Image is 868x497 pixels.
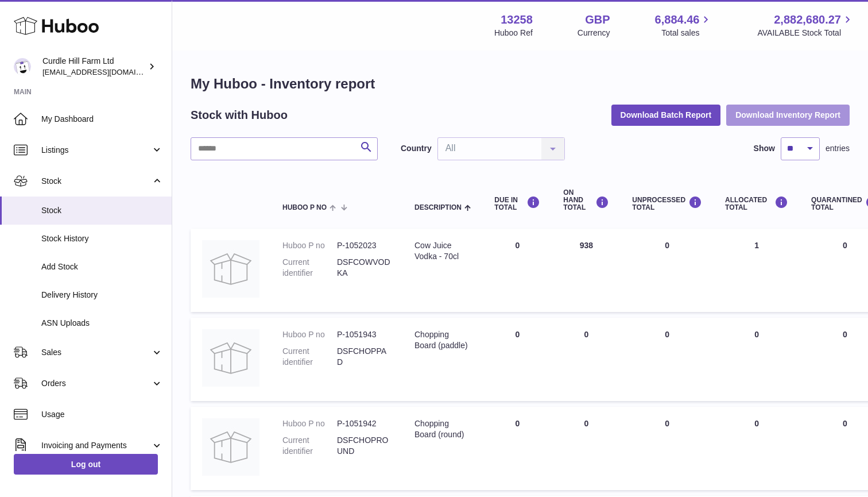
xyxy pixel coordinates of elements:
dt: Huboo P no [282,329,337,340]
td: 0 [483,229,552,312]
td: 938 [552,229,621,312]
span: Orders [41,378,151,389]
div: Curdle Hill Farm Ltd [42,56,146,78]
td: 1 [714,229,800,312]
div: Chopping Board (paddle) [414,329,471,351]
dd: P-1052023 [337,240,392,251]
img: product image [202,329,259,387]
dd: P-1051942 [337,418,392,429]
span: 0 [843,330,847,339]
div: Chopping Board (round) [414,418,471,440]
div: DUE IN TOTAL [494,196,540,211]
td: 0 [714,318,800,401]
span: Stock [41,176,151,187]
strong: 13258 [501,12,533,28]
span: Huboo P no [282,204,327,211]
span: Invoicing and Payments [41,440,151,451]
a: 2,882,680.27 AVAILABLE Stock Total [757,12,854,38]
span: [EMAIL_ADDRESS][DOMAIN_NAME] [42,67,169,76]
span: Listings [41,145,151,156]
h2: Stock with Huboo [191,107,288,123]
div: UNPROCESSED Total [632,196,702,211]
div: ON HAND Total [563,189,609,212]
a: Log out [14,454,158,475]
a: 6,884.46 Total sales [655,12,713,38]
span: Usage [41,409,163,420]
span: ASN Uploads [41,318,163,329]
dd: DSFCHOPPAD [337,346,392,368]
span: 0 [843,241,847,250]
span: 2,882,680.27 [774,12,841,28]
td: 0 [483,318,552,401]
span: Sales [41,347,151,358]
span: Add Stock [41,261,163,272]
img: product image [202,240,259,298]
strong: GBP [585,12,610,28]
span: entries [826,143,850,154]
div: Huboo Ref [494,28,533,38]
button: Download Batch Report [611,105,721,125]
h1: My Huboo - Inventory report [191,75,850,93]
td: 0 [621,407,714,490]
span: 6,884.46 [655,12,700,28]
td: 0 [621,229,714,312]
span: Stock [41,205,163,216]
img: product image [202,418,259,476]
label: Country [401,143,432,154]
span: 0 [843,419,847,428]
td: 0 [552,318,621,401]
div: ALLOCATED Total [725,196,788,211]
span: Description [414,204,462,211]
label: Show [754,143,775,154]
dd: DSFCHOPROUND [337,435,392,457]
td: 0 [621,318,714,401]
td: 0 [714,407,800,490]
span: AVAILABLE Stock Total [757,28,854,38]
dt: Current identifier [282,435,337,457]
div: Cow Juice Vodka - 70cl [414,240,471,262]
td: 0 [552,407,621,490]
span: My Dashboard [41,114,163,125]
dt: Huboo P no [282,240,337,251]
td: 0 [483,407,552,490]
span: Stock History [41,233,163,244]
dt: Current identifier [282,346,337,368]
img: will@diddlysquatfarmshop.com [14,58,31,75]
span: Total sales [661,28,712,38]
dt: Current identifier [282,257,337,279]
div: Currency [578,28,610,38]
dt: Huboo P no [282,418,337,429]
span: Delivery History [41,290,163,300]
button: Download Inventory Report [726,105,850,125]
dd: DSFCOWVODKA [337,257,392,279]
dd: P-1051943 [337,329,392,340]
